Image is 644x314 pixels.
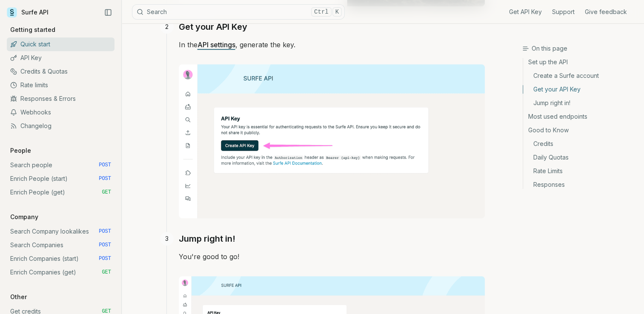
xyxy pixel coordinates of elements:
p: Getting started [7,26,59,34]
h3: On this page [522,44,637,53]
p: Company [7,213,42,221]
a: Rate Limits [523,164,637,178]
a: Webhooks [7,106,114,119]
img: Image [179,64,485,218]
a: API settings [197,40,235,49]
a: Most used endpoints [523,110,637,123]
a: Jump right in! [179,232,235,245]
p: You're good to go! [179,251,485,263]
span: GET [102,269,111,276]
a: Search Companies POST [7,238,114,252]
a: Support [552,8,575,16]
button: SearchCtrlK [132,4,345,20]
span: POST [99,175,111,182]
p: People [7,146,34,155]
span: POST [99,242,111,248]
a: Credits [523,137,637,151]
a: Get API Key [509,8,542,16]
a: Daily Quotas [523,151,637,164]
a: Responses & Errors [7,92,114,106]
a: API Key [7,51,114,65]
span: POST [99,255,111,262]
a: Get your API Key [523,83,637,96]
a: Enrich Companies (start) POST [7,252,114,265]
a: Get your API Key [179,20,247,34]
a: Enrich Companies (get) GET [7,265,114,279]
span: POST [99,228,111,235]
a: Give feedback [585,8,627,16]
button: Collapse Sidebar [102,6,114,19]
a: Create a Surfe account [523,69,637,83]
a: Jump right in! [523,96,637,110]
a: Credits & Quotas [7,65,114,78]
a: Rate limits [7,78,114,92]
a: Set up the API [523,58,637,69]
a: Responses [523,178,637,189]
a: Enrich People (get) GET [7,186,114,199]
a: Enrich People (start) POST [7,172,114,186]
span: POST [99,162,111,168]
a: Quick start [7,37,114,51]
span: GET [102,189,111,196]
a: Changelog [7,119,114,133]
a: Good to Know [523,123,637,137]
p: In the , generate the key. [179,39,485,218]
a: Search people POST [7,158,114,172]
p: Other [7,293,30,301]
kbd: Ctrl [311,7,332,17]
a: Surfe API [7,6,49,19]
kbd: K [332,7,342,17]
a: Search Company lookalikes POST [7,225,114,238]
